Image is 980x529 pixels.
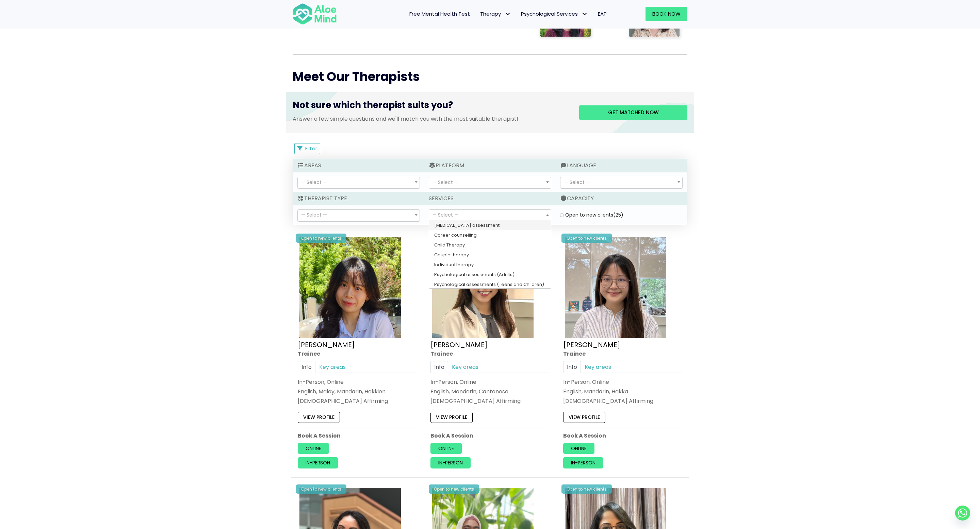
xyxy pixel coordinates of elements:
div: Open to new clients [296,484,346,494]
a: [PERSON_NAME] [298,340,355,349]
a: TherapyTherapy: submenu [475,7,516,21]
a: Key areas [581,361,615,373]
span: — Select — [564,179,590,186]
p: English, Mandarin, Hakka [563,388,682,395]
span: — Select — [301,179,327,186]
div: Capacity [556,192,687,205]
a: Book Now [646,7,687,21]
a: [PERSON_NAME] [563,340,620,349]
div: [DEMOGRAPHIC_DATA] Affirming [563,397,682,405]
span: Psychological Services: submenu [579,9,589,19]
span: Psychological Services [521,10,588,17]
span: — Select — [432,211,458,218]
a: Online [563,443,594,454]
span: Free Mental Health Test [409,10,470,17]
span: EAP [598,10,607,17]
p: Book A Session [563,432,682,440]
a: Psychological ServicesPsychological Services: submenu [516,7,593,21]
li: [MEDICAL_DATA] assessment [429,220,551,230]
p: English, Mandarin, Cantonese [430,388,550,395]
div: Services [424,192,555,205]
span: Get matched now [608,109,659,116]
li: Individual therapy [429,260,551,270]
a: Whatsapp [955,506,970,521]
a: Online [430,443,462,454]
a: In-person [298,457,338,468]
a: Key areas [315,361,349,373]
span: — Select — [301,211,327,218]
div: [DEMOGRAPHIC_DATA] Affirming [298,397,417,405]
span: — Select — [432,179,458,186]
button: Filter Listings [294,143,320,154]
a: Key areas [448,361,482,373]
div: In-Person, Online [563,378,682,386]
div: Trainee [563,350,682,358]
a: Info [298,361,315,373]
a: [PERSON_NAME] [430,340,488,349]
li: Couple therapy [429,250,551,260]
a: In-person [430,457,471,468]
p: Book A Session [298,432,417,440]
div: Open to new clients [561,234,612,243]
div: Trainee [298,350,417,358]
div: Platform [424,159,555,172]
li: Psychological assessments (Teens and Children) [429,279,551,289]
div: Open to new clients [429,484,479,494]
a: Online [298,443,329,454]
img: Aloe Mind Profile Pic – Christie Yong Kar Xin [299,237,401,338]
div: Open to new clients [296,234,346,243]
a: View profile [563,412,605,423]
p: English, Malay, Mandarin, Hokkien [298,388,417,395]
label: Open to new clients [565,211,623,218]
a: View profile [430,412,473,423]
li: Child Therapy [429,240,551,250]
a: Free Mental Health Test [404,7,475,21]
li: Career counselling [429,230,551,240]
div: Therapist Type [293,192,424,205]
img: Aloe mind Logo [293,3,337,25]
div: Areas [293,159,424,172]
a: View profile [298,412,340,423]
div: [DEMOGRAPHIC_DATA] Affirming [430,397,550,405]
a: EAP [593,7,612,21]
a: Info [430,361,448,373]
span: Book Now [652,10,681,17]
span: Meet Our Therapists [293,68,420,85]
li: Psychological assessments (Adults) [429,270,551,279]
span: Filter [305,145,317,152]
span: Therapy: submenu [503,9,512,19]
span: Therapy [480,10,511,17]
h3: Not sure which therapist suits you? [293,99,569,115]
a: In-person [563,457,603,468]
nav: Menu [346,7,612,21]
a: Get matched now [579,105,687,120]
span: (25) [613,211,623,218]
div: In-Person, Online [430,378,550,386]
div: Trainee [430,350,550,358]
a: Info [563,361,581,373]
div: Open to new clients [561,484,612,494]
img: IMG_3049 – Joanne Lee [565,237,666,338]
div: In-Person, Online [298,378,417,386]
p: Book A Session [430,432,550,440]
p: Answer a few simple questions and we'll match you with the most suitable therapist! [293,115,569,123]
div: Language [556,159,687,172]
